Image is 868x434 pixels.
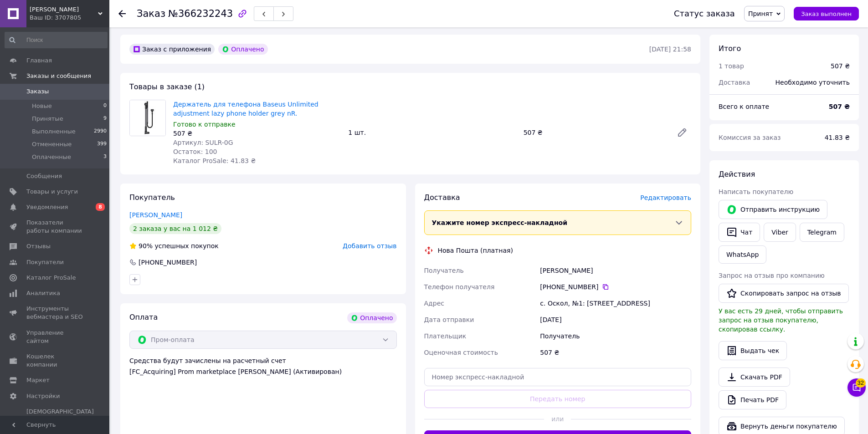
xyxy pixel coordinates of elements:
span: Товары в заказе (1) [129,82,205,91]
div: [FC_Acquiring] Prom marketplace [PERSON_NAME] (Активирован) [129,367,397,376]
span: Всего к оплате [719,103,769,110]
span: Оплата [129,313,158,322]
span: 90% [139,242,153,250]
span: Заказ выполнен [801,10,852,17]
span: 2990 [94,128,107,136]
span: Написать покупателю [719,188,793,195]
div: [PHONE_NUMBER] [540,282,691,291]
span: nyro [30,5,98,14]
span: Остаток: 100 [173,148,217,155]
span: Покупатель [129,193,175,202]
span: Итого [719,44,741,53]
time: [DATE] 21:58 [649,46,691,53]
span: Дата отправки [424,316,474,323]
div: 2 заказа у вас на 1 012 ₴ [129,223,221,234]
span: Редактировать [640,194,691,201]
span: Действия [719,170,755,179]
a: Скачать PDF [719,368,790,387]
div: [PHONE_NUMBER] [138,258,198,267]
b: 507 ₴ [829,103,850,110]
button: Заказ выполнен [794,7,859,20]
div: Оплачено [218,44,267,55]
button: Чат с покупателем32 [847,378,866,397]
span: 1 товар [719,62,744,70]
span: 9 [103,115,107,123]
img: Держатель для телефона Baseus Unlimited adjustment lazy phone holder grеy nR. [130,100,165,136]
span: Каталог ProSale [26,274,76,282]
span: Каталог ProSale: 41.83 ₴ [173,157,256,164]
div: Статус заказа [674,9,735,18]
div: 507 ₴ [520,126,669,139]
button: Скопировать запрос на отзыв [719,284,849,303]
a: [PERSON_NAME] [129,211,182,219]
input: Номер экспресс-накладной [424,368,692,386]
span: Аналитика [26,289,60,297]
span: Маркет [26,376,50,384]
span: Покупатели [26,258,64,266]
span: Товары и услуги [26,188,78,196]
div: Получатель [538,328,693,344]
span: У вас есть 29 дней, чтобы отправить запрос на отзыв покупателю, скопировав ссылку. [719,307,843,333]
span: Оплаченные [32,153,71,161]
div: Заказ с приложения [129,44,215,55]
a: Печать PDF [719,390,786,409]
div: с. Оскол, №1: [STREET_ADDRESS] [538,295,693,311]
span: Кошелек компании [26,352,84,369]
span: 0 [103,102,107,110]
span: Главная [26,56,52,65]
div: [DATE] [538,311,693,328]
button: Выдать чек [719,341,787,360]
div: 507 ₴ [831,61,850,71]
button: Чат [719,223,760,242]
span: Управление сайтом [26,329,84,345]
span: Новые [32,102,52,110]
span: Готово к отправке [173,121,236,128]
span: Выполненные [32,128,76,136]
div: Средства будут зачислены на расчетный счет [129,356,397,376]
span: Доставка [424,193,460,202]
span: 3 [103,153,107,161]
span: Показатели работы компании [26,219,84,235]
span: Принят [748,10,773,17]
div: Необходимо уточнить [770,72,855,92]
a: Редактировать [673,123,691,142]
span: Отмененные [32,140,72,148]
span: Уведомления [26,203,68,211]
div: [PERSON_NAME] [538,262,693,279]
span: Заказ [137,8,165,19]
span: Плательщик [424,332,467,340]
span: Добавить отзыв [343,242,396,250]
span: Заказы [26,87,49,96]
div: 1 шт. [344,126,519,139]
span: Запрос на отзыв про компанию [719,272,825,279]
div: Оплачено [347,312,396,323]
a: WhatsApp [719,245,766,264]
span: Укажите номер экспресс-накладной [432,219,568,226]
span: Телефон получателя [424,283,495,291]
span: или [544,414,571,424]
div: 507 ₴ [538,344,693,361]
div: Вернуться назад [118,9,126,18]
span: Адрес [424,300,444,307]
a: Держатель для телефона Baseus Unlimited adjustment lazy phone holder grеy nR. [173,101,318,117]
span: Принятые [32,115,63,123]
a: Viber [764,223,796,242]
span: Доставка [719,79,750,86]
span: Заказы и сообщения [26,72,91,80]
span: 32 [856,378,866,388]
span: Отзывы [26,242,51,250]
span: №366232243 [168,8,233,19]
span: Оценочная стоимость [424,349,498,356]
span: Настройки [26,392,60,400]
span: 8 [96,203,105,211]
div: 507 ₴ [173,129,341,138]
span: Артикул: SULR-0G [173,139,233,146]
div: успешных покупок [129,241,219,250]
input: Поиск [5,32,108,48]
div: Ваш ID: 3707805 [30,14,109,22]
a: Telegram [800,223,844,242]
button: Отправить инструкцию [719,200,827,219]
span: 41.83 ₴ [825,134,850,141]
div: Нова Пошта (платная) [436,246,515,255]
span: Инструменты вебмастера и SEO [26,305,84,321]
